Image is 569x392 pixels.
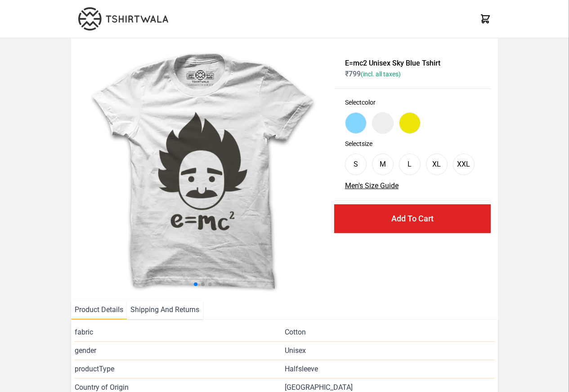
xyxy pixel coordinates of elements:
div: XL [432,159,441,170]
span: productType [75,364,284,374]
h3: Select size [345,139,480,148]
span: fabric [75,327,284,338]
li: Product Details [71,301,127,319]
button: Men's Size Guide [345,181,399,191]
span: Halfsleeve [285,364,318,374]
div: L [408,159,412,170]
div: S [354,159,358,170]
span: ₹ 799 [345,70,401,78]
span: (incl. all taxes) [361,70,401,78]
div: M [380,159,386,170]
span: Unisex [285,345,306,356]
h3: Select color [345,98,480,107]
h1: E=mc2 Unisex Sky Blue Tshirt [345,58,480,69]
img: EMC-RounNeck-Male-Front-T-WHITE.jpg [78,45,327,294]
button: Add To Cart [334,204,491,233]
span: Cotton [285,327,306,338]
div: XXL [457,159,470,170]
li: Shipping And Returns [127,301,203,319]
span: gender [75,345,284,356]
img: TW-LOGO-400-104.png [78,7,168,31]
